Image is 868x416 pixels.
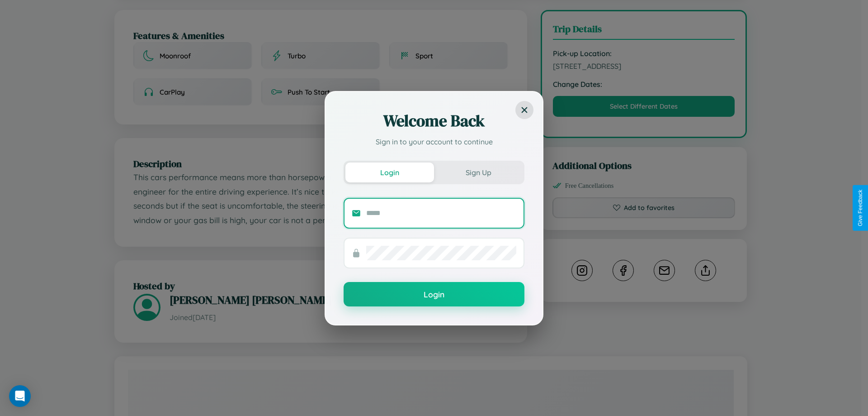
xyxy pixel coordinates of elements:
[344,110,524,132] h2: Welcome Back
[9,385,31,407] div: Open Intercom Messenger
[345,163,434,182] button: Login
[434,163,523,182] button: Sign Up
[857,190,863,226] div: Give Feedback
[344,282,524,306] button: Login
[344,136,524,147] p: Sign in to your account to continue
